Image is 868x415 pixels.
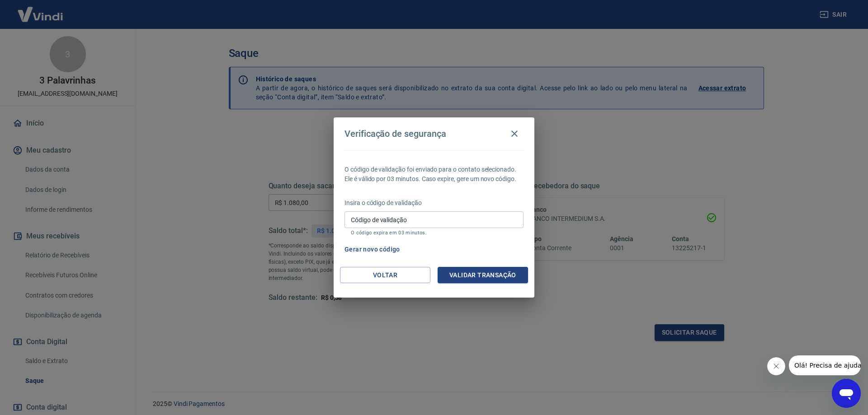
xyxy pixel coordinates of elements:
p: Insira o código de validação [344,198,524,208]
button: Voltar [340,267,430,284]
button: Validar transação [438,267,528,284]
iframe: Fechar mensagem [767,357,785,375]
p: O código expira em 03 minutos. [351,230,517,236]
p: O código de validação foi enviado para o contato selecionado. Ele é válido por 03 minutos. Caso e... [344,165,524,184]
span: Olá! Precisa de ajuda? [5,6,76,14]
iframe: Botão para abrir a janela de mensagens [832,379,861,408]
button: Gerar novo código [341,241,404,258]
h4: Verificação de segurança [344,128,446,139]
iframe: Mensagem da empresa [789,355,861,375]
